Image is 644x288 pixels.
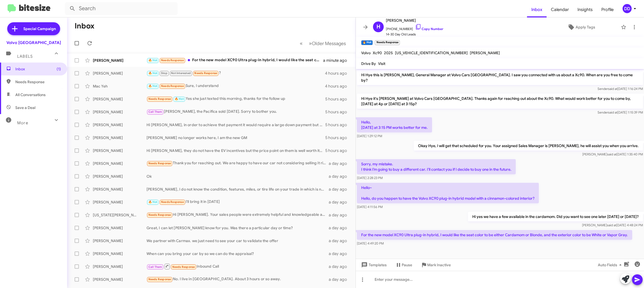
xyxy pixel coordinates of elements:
[93,122,147,127] div: [PERSON_NAME]
[147,122,325,127] div: Hi [PERSON_NAME], in order to achieve that payment it would require a large down payment but I am...
[15,105,35,110] span: Save a Deal
[357,183,539,203] p: Hello~ Hello, do you happen to have the Volvo XC90 plug-in hybrid model with a cinnamon-colored i...
[147,96,325,102] div: Yes she just texted this morning, thanks for the follow up
[147,225,329,231] div: Great, I can let [PERSON_NAME] know for you. Was there a particular day or time?
[93,174,147,179] div: [PERSON_NAME]
[93,187,147,192] div: [PERSON_NAME]
[172,265,195,269] span: Needs Response
[608,110,617,114] span: said at
[147,276,329,282] div: No. I live in [GEOGRAPHIC_DATA]. About 3 hours or so away.
[470,50,500,55] span: [PERSON_NAME]
[608,87,617,91] span: said at
[161,84,184,88] span: Needs Response
[576,22,595,32] span: Apply Tags
[147,160,329,166] div: Thank you for reaching out. We are happy to have our car not considering selling it right now.
[386,32,443,37] span: 14-30 Day Old Leads
[147,238,329,243] div: We partner with Carmax. we just need to see your car to validate the offer
[75,22,94,30] h1: Inbox
[357,94,643,109] p: Hi Hye it's [PERSON_NAME] at Volvo Cars [GEOGRAPHIC_DATA]. Thanks again for reaching out about th...
[361,50,371,55] span: Volvo
[148,59,158,62] span: 🔥 Hot
[598,110,643,114] span: Sender [DATE] 1:15:39 PM
[161,71,167,75] span: Stop
[297,38,349,49] nav: Page navigation example
[175,97,184,101] span: 🔥 Hot
[544,22,618,32] button: Apply Tags
[93,212,147,218] div: [US_STATE][PERSON_NAME]
[384,50,393,55] span: 2025
[361,61,376,66] span: Drive By
[325,83,351,89] div: 4 hours ago
[57,66,61,72] span: (1)
[323,58,351,63] div: a minute ago
[93,58,147,63] div: [PERSON_NAME]
[147,57,323,63] div: For the new model XC90 Ultra plug-in hybrid, I would like the seat color to be either Cardamom or...
[300,40,303,47] span: «
[361,40,373,45] small: 🔥 Hot
[607,223,616,227] span: said at
[373,50,382,55] span: Xc90
[386,24,443,32] span: [PHONE_NUMBER]
[391,260,416,270] button: Pause
[329,161,351,166] div: a day ago
[93,83,147,89] div: Mac Yeh
[416,260,455,270] button: Mark Inactive
[161,59,184,62] span: Needs Response
[148,110,162,114] span: Call Them
[357,134,382,138] span: [DATE] 1:29:12 PM
[329,187,351,192] div: a day ago
[93,225,147,231] div: [PERSON_NAME]
[329,264,351,269] div: a day ago
[147,135,325,140] div: [PERSON_NAME] no longer works here, I am the new GM
[148,162,171,165] span: Needs Response
[15,79,61,85] span: Needs Response
[329,212,351,218] div: a day ago
[357,117,432,132] p: Hello, [DATE] at 3:15 PM works better for me.
[573,2,597,17] span: Insights
[93,71,147,76] div: [PERSON_NAME]
[427,260,451,270] span: Mark Inactive
[357,176,383,180] span: [DATE] 2:28:23 PM
[65,2,178,15] input: Search
[329,199,351,205] div: a day ago
[148,84,158,88] span: 🔥 Hot
[93,264,147,269] div: [PERSON_NAME]
[325,135,351,140] div: 5 hours ago
[329,277,351,282] div: a day ago
[7,22,60,35] a: Special Campaign
[378,61,385,66] span: Visit
[309,40,312,47] span: »
[93,251,147,256] div: [PERSON_NAME]
[147,187,329,192] div: [PERSON_NAME], I do not know the condition, features, miles, or tire life on your trade in which ...
[547,2,573,17] a: Calendar
[148,200,158,204] span: 🔥 Hot
[194,71,217,75] span: Needs Response
[147,212,329,218] div: Hi [PERSON_NAME]. Your sales people were extremely helpful and knowledgeable about Volvo. However...
[147,174,329,179] div: Ok
[325,109,351,115] div: 5 hours ago
[527,2,547,17] a: Inbox
[357,205,383,209] span: [DATE] 4:11:56 PM
[618,4,638,13] button: DD
[297,38,306,49] button: Previous
[15,92,46,97] span: All Conversations
[306,38,349,49] button: Next
[598,87,643,91] span: Sender [DATE] 1:16:24 PM
[93,277,147,282] div: [PERSON_NAME]
[312,41,346,46] span: Older Messages
[357,241,384,245] span: [DATE] 4:49:20 PM
[147,83,325,89] div: Sure, I understand
[607,152,617,156] span: said at
[148,265,162,269] span: Call Them
[161,200,184,204] span: Needs Response
[23,26,56,31] span: Special Campaign
[376,23,380,31] span: H
[357,70,643,85] p: Hi Hye this is [PERSON_NAME], General Manager at Volvo Cars [GEOGRAPHIC_DATA]. I saw you connecte...
[329,225,351,231] div: a day ago
[582,152,643,156] span: [PERSON_NAME] [DATE] 1:35:40 PM
[395,50,468,55] span: [US_VEHICLE_IDENTIFICATION_NUMBER]
[17,54,33,59] span: Labels
[325,122,351,127] div: 5 hours ago
[147,263,329,270] div: Inbound Call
